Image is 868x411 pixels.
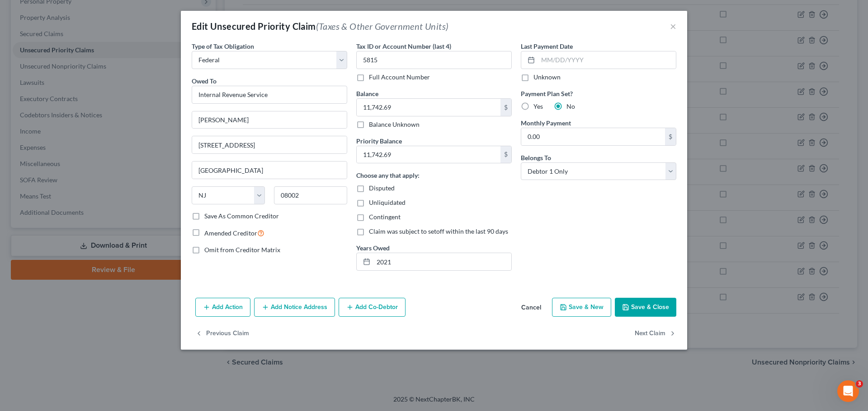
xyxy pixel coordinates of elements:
[316,21,449,32] span: (Taxes & Other Government Units)
[373,253,511,270] input: --
[500,146,511,163] div: $
[357,99,500,116] input: 0.00
[356,42,451,51] label: Tax ID or Account Number (last 4)
[204,229,257,237] span: Amended Creditor
[615,298,676,317] button: Save & Close
[192,136,347,153] input: Apt, Suite, etc...
[566,102,575,110] span: No
[837,380,859,402] iframe: Intercom live chat
[369,184,395,192] span: Disputed
[192,162,347,179] input: Enter city...
[192,20,448,32] div: Edit Unsecured Priority Claim
[192,86,347,104] input: Search creditor by name...
[521,118,571,128] label: Monthly Payment
[521,154,551,162] span: Belongs To
[369,227,508,235] span: Claim was subject to setoff within the last 90 days
[533,102,543,110] span: Yes
[369,199,406,206] span: Unliquidated
[500,99,511,116] div: $
[356,243,390,253] label: Years Owed
[369,120,420,129] label: Balance Unknown
[356,51,512,69] input: XXXX
[192,77,217,85] span: Owed To
[369,213,401,221] span: Contingent
[356,171,420,180] label: Choose any that apply:
[195,298,250,317] button: Add Action
[254,298,335,317] button: Add Notice Address
[521,42,573,51] label: Last Payment Date
[192,42,254,50] span: Type of Tax Obligation
[521,128,665,145] input: 0.00
[356,89,378,98] label: Balance
[670,21,676,32] button: ×
[552,298,611,317] button: Save & New
[369,73,430,82] label: Full Account Number
[635,324,676,343] button: Next Claim
[356,136,402,146] label: Priority Balance
[339,298,406,317] button: Add Co-Debtor
[521,89,676,98] label: Payment Plan Set?
[665,128,676,145] div: $
[538,51,676,69] input: MM/DD/YYYY
[192,111,347,129] input: Enter address...
[195,324,249,343] button: Previous Claim
[856,380,863,388] span: 3
[204,246,280,254] span: Omit from Creditor Matrix
[274,186,347,204] input: Enter zip...
[533,73,561,82] label: Unknown
[357,146,500,163] input: 0.00
[204,212,279,221] label: Save As Common Creditor
[514,299,548,317] button: Cancel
